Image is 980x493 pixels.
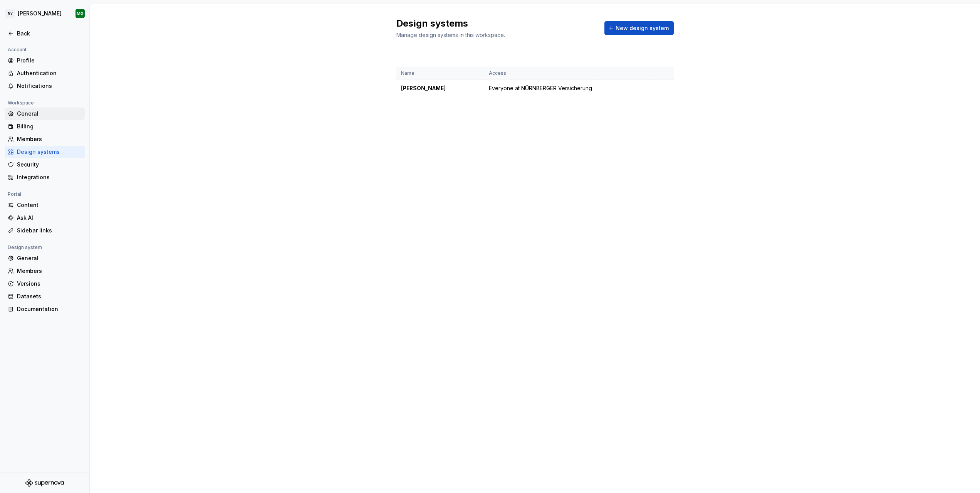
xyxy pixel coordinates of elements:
[18,10,62,17] div: [PERSON_NAME]
[5,243,45,252] div: Design system
[5,303,85,315] a: Documentation
[616,24,669,32] span: New design system
[5,290,85,303] a: Datasets
[401,84,480,92] div: [PERSON_NAME]
[396,17,595,30] h2: Design systems
[5,133,85,145] a: Members
[5,278,85,290] a: Versions
[2,5,88,22] button: NV[PERSON_NAME]MG
[17,254,82,262] div: General
[17,148,82,156] div: Design systems
[5,9,15,18] div: NV
[5,158,85,171] a: Security
[396,67,484,80] th: Name
[5,171,85,183] a: Integrations
[5,190,24,199] div: Portal
[5,252,85,264] a: General
[5,212,85,224] a: Ask AI
[5,80,85,92] a: Notifications
[604,21,674,35] button: New design system
[5,265,85,277] a: Members
[5,98,37,108] div: Workspace
[17,280,82,288] div: Versions
[17,57,82,64] div: Profile
[5,224,85,237] a: Sidebar links
[17,267,82,275] div: Members
[17,69,82,77] div: Authentication
[17,123,82,130] div: Billing
[484,67,599,80] th: Access
[25,479,64,487] svg: Supernova Logo
[17,293,82,300] div: Datasets
[5,27,85,40] a: Back
[17,82,82,90] div: Notifications
[5,146,85,158] a: Design systems
[17,305,82,313] div: Documentation
[5,54,85,67] a: Profile
[5,120,85,133] a: Billing
[77,10,84,17] div: MG
[489,84,592,92] span: Everyone at NÜRNBERGER Versicherung
[5,108,85,120] a: General
[17,110,82,118] div: General
[17,227,82,234] div: Sidebar links
[5,67,85,79] a: Authentication
[17,135,82,143] div: Members
[17,201,82,209] div: Content
[17,161,82,168] div: Security
[396,32,505,38] span: Manage design systems in this workspace.
[17,214,82,222] div: Ask AI
[5,199,85,211] a: Content
[17,30,82,37] div: Back
[17,173,82,181] div: Integrations
[5,45,30,54] div: Account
